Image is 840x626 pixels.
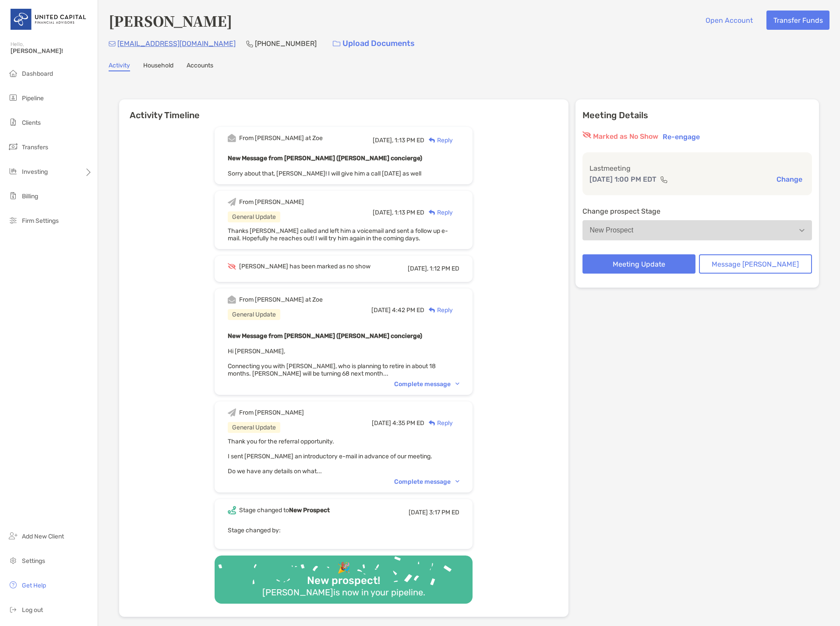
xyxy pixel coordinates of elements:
[8,117,18,127] img: clients icon
[228,348,436,377] span: Hi [PERSON_NAME], Connecting you with [PERSON_NAME], who is planning to retire in about 18 months...
[8,604,18,615] img: logout icon
[593,131,658,142] p: Marked as No Show
[589,163,805,174] p: Last meeting
[334,562,354,574] div: 🎉
[372,419,391,427] span: [DATE]
[22,119,41,127] span: Clients
[8,190,18,201] img: billing icon
[187,62,213,71] a: Accounts
[582,220,812,240] button: New Prospect
[8,580,18,590] img: get-help icon
[246,40,253,47] img: Phone Icon
[143,62,173,71] a: Household
[22,217,59,225] span: Firm Settings
[255,38,317,49] p: [PHONE_NUMBER]
[228,438,432,475] span: Thank you for the referral opportunity. I sent [PERSON_NAME] an introductory e-mail in advance of...
[371,306,391,314] span: [DATE]
[289,506,330,514] b: New Prospect
[395,137,424,144] span: 1:13 PM ED
[8,531,18,541] img: add_new_client icon
[119,99,568,120] h6: Activity Timeline
[660,131,702,142] button: Re-engage
[430,265,459,272] span: 1:12 PM ED
[8,68,18,78] img: dashboard icon
[228,198,236,206] img: Event icon
[699,254,812,274] button: Message [PERSON_NAME]
[392,419,424,427] span: 4:35 PM ED
[8,555,18,566] img: settings icon
[259,587,429,598] div: [PERSON_NAME] is now in your pipeline.
[424,306,453,315] div: Reply
[22,557,45,565] span: Settings
[394,380,459,388] div: Complete message
[799,229,805,232] img: Open dropdown arrow
[408,265,428,272] span: [DATE],
[8,92,18,103] img: pipeline icon
[228,170,421,177] span: Sorry about that, [PERSON_NAME]! I will give him a call [DATE] as well
[22,168,48,176] span: Investing
[11,47,92,55] span: [PERSON_NAME]!
[582,206,812,217] p: Change prospect Stage
[373,209,393,216] span: [DATE],
[228,155,422,162] b: New Message from [PERSON_NAME] ([PERSON_NAME] concierge)
[228,295,236,304] img: Event icon
[766,11,829,30] button: Transfer Funds
[429,420,435,426] img: Reply icon
[22,144,48,151] span: Transfers
[109,62,130,71] a: Activity
[429,307,435,313] img: Reply icon
[239,134,323,142] div: From [PERSON_NAME] at Zoe
[582,110,812,121] p: Meeting Details
[228,211,280,222] div: General Update
[392,306,424,314] span: 4:42 PM ED
[424,136,453,145] div: Reply
[215,556,473,596] img: Confetti
[774,175,805,184] button: Change
[228,408,236,417] img: Event icon
[228,506,236,514] img: Event icon
[429,509,459,516] span: 3:17 PM ED
[239,296,323,303] div: From [PERSON_NAME] at Zoe
[22,70,53,77] span: Dashboard
[8,215,18,225] img: firm-settings icon
[11,4,87,35] img: United Capital Logo
[590,226,634,234] div: New Prospect
[660,176,668,183] img: communication type
[699,11,759,30] button: Open Account
[228,134,236,142] img: Event icon
[582,131,591,138] img: red eyr
[239,409,304,416] div: From [PERSON_NAME]
[228,227,448,242] span: Thanks [PERSON_NAME] called and left him a voicemail and sent a follow up e-mail. Hopefully he re...
[22,533,64,540] span: Add New Client
[582,254,695,274] button: Meeting Update
[424,208,453,217] div: Reply
[455,480,459,483] img: Chevron icon
[304,574,384,587] div: New prospect!
[333,41,340,47] img: button icon
[455,383,459,385] img: Chevron icon
[373,137,393,144] span: [DATE],
[117,38,236,49] p: [EMAIL_ADDRESS][DOMAIN_NAME]
[239,506,330,514] div: Stage changed to
[228,525,459,536] p: Stage changed by:
[429,137,435,143] img: Reply icon
[22,193,38,200] span: Billing
[8,141,18,152] img: transfers icon
[409,509,428,516] span: [DATE]
[22,582,46,589] span: Get Help
[22,606,43,614] span: Log out
[395,209,424,216] span: 1:13 PM ED
[109,11,232,31] h4: [PERSON_NAME]
[589,174,656,185] p: [DATE] 1:00 PM EDT
[228,309,280,320] div: General Update
[8,166,18,176] img: investing icon
[228,332,422,340] b: New Message from [PERSON_NAME] ([PERSON_NAME] concierge)
[327,34,420,53] a: Upload Documents
[239,263,371,270] div: [PERSON_NAME] has been marked as no show
[429,210,435,215] img: Reply icon
[424,419,453,428] div: Reply
[228,422,280,433] div: General Update
[109,41,116,46] img: Email Icon
[228,263,236,270] img: Event icon
[394,478,459,485] div: Complete message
